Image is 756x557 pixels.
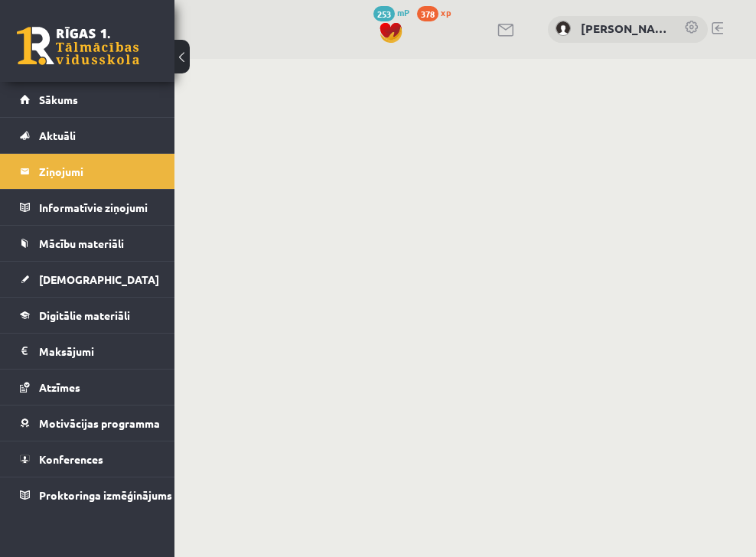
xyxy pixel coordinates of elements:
[20,262,155,297] a: [DEMOGRAPHIC_DATA]
[39,380,80,394] span: Atzīmes
[20,441,155,477] a: Konferences
[20,406,155,441] a: Motivācijas programma
[20,154,155,189] a: Ziņojumi
[20,477,155,513] a: Proktoringa izmēģinājums
[39,93,78,106] span: Sākums
[39,308,130,322] span: Digitālie materiāli
[39,236,124,250] span: Mācību materiāli
[39,129,76,142] span: Aktuāli
[20,334,155,369] a: Maksājumi
[20,226,155,261] a: Mācību materiāli
[20,298,155,333] a: Digitālie materiāli
[373,6,395,21] span: 253
[39,452,103,466] span: Konferences
[20,118,155,153] a: Aktuāli
[39,416,160,430] span: Motivācijas programma
[39,190,155,225] legend: Informatīvie ziņojumi
[556,21,571,36] img: Emīls Čeksters
[397,6,409,18] span: mP
[581,20,669,37] a: [PERSON_NAME]
[39,488,172,502] span: Proktoringa izmēģinājums
[20,190,155,225] a: Informatīvie ziņojumi
[417,6,438,21] span: 378
[39,154,155,189] legend: Ziņojumi
[39,334,155,369] legend: Maksājumi
[20,82,155,117] a: Sākums
[441,6,451,18] span: xp
[417,6,458,18] a: 378 xp
[20,370,155,405] a: Atzīmes
[17,27,139,65] a: Rīgas 1. Tālmācības vidusskola
[373,6,409,18] a: 253 mP
[39,272,159,286] span: [DEMOGRAPHIC_DATA]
